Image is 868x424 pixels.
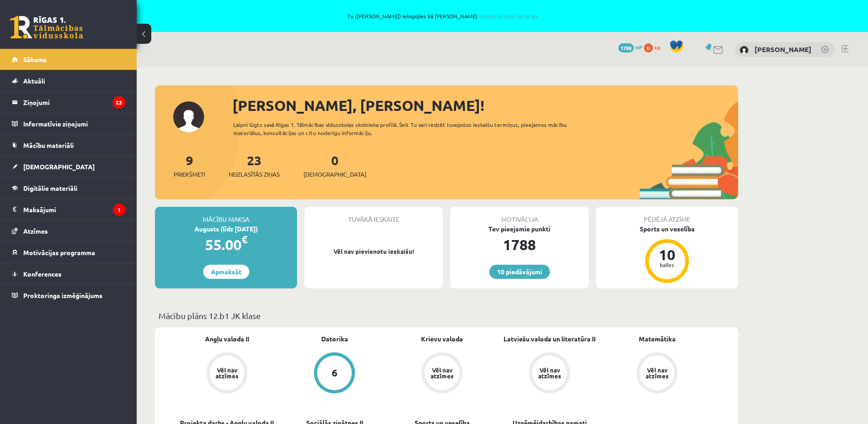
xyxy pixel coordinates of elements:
div: Motivācija [450,207,589,224]
div: Laipni lūgts savā Rīgas 1. Tālmācības vidusskolas skolnieka profilā. Šeit Tu vari redzēt tuvojošo... [233,120,583,137]
a: Vēl nav atzīmes [496,352,603,395]
div: Vēl nav atzīmes [214,367,240,379]
div: Vēl nav atzīmes [429,367,455,379]
div: 6 [332,368,338,378]
a: 10 piedāvājumi [489,265,550,279]
a: Atpakaļ uz savu lietotāju [477,12,539,20]
a: Proktoringa izmēģinājums [12,285,125,306]
a: 0[DEMOGRAPHIC_DATA] [303,152,366,179]
p: Vēl nav pievienotu ieskaišu! [309,247,438,256]
div: [PERSON_NAME], [PERSON_NAME]! [232,94,738,116]
a: Krievu valoda [421,334,463,344]
a: Aktuāli [12,70,125,91]
div: Vēl nav atzīmes [644,367,670,379]
a: Apmaksāt [203,265,249,279]
a: [PERSON_NAME] [755,45,812,54]
div: Sports un veselība [596,224,738,234]
div: Augusts (līdz [DATE]) [155,224,297,234]
a: 9Priekšmeti [174,152,205,179]
legend: Ziņojumi [23,92,125,113]
div: Pēdējā atzīme [596,207,738,224]
span: Konferences [23,270,62,278]
div: Vēl nav atzīmes [537,367,562,379]
a: Maksājumi1 [12,199,125,220]
p: Mācību plāns 12.b1 JK klase [159,309,734,322]
a: [DEMOGRAPHIC_DATA] [12,156,125,177]
span: Aktuāli [23,77,45,85]
i: 1 [113,204,125,216]
span: Tu ([PERSON_NAME]) ielogojies kā [PERSON_NAME] [105,13,781,19]
a: Angļu valoda II [205,334,249,344]
a: Sports un veselība 10 balles [596,224,738,284]
span: Neizlasītās ziņas [229,170,280,179]
span: Digitālie materiāli [23,184,77,192]
a: Ziņojumi23 [12,92,125,113]
div: 55.00 [155,234,297,256]
span: Sākums [23,55,46,63]
a: Matemātika [639,334,676,344]
a: Rīgas 1. Tālmācības vidusskola [10,16,83,39]
i: 23 [113,96,125,109]
div: Mācību maksa [155,207,297,224]
a: Vēl nav atzīmes [603,352,711,395]
span: Atzīmes [23,227,48,235]
div: balles [653,262,681,267]
span: Proktoringa izmēģinājums [23,291,103,299]
span: 0 [644,43,653,52]
legend: Maksājumi [23,199,125,220]
a: Digitālie materiāli [12,178,125,199]
span: Priekšmeti [174,170,205,179]
div: Tuvākā ieskaite [304,207,443,224]
a: Sākums [12,49,125,70]
a: Atzīmes [12,220,125,241]
legend: Informatīvie ziņojumi [23,113,125,134]
a: 6 [281,352,388,395]
span: Motivācijas programma [23,248,95,256]
a: Vēl nav atzīmes [388,352,496,395]
span: € [241,233,247,246]
span: [DEMOGRAPHIC_DATA] [23,162,95,171]
a: 1788 mP [618,43,642,51]
span: mP [635,43,642,51]
div: 1788 [450,234,589,256]
span: [DEMOGRAPHIC_DATA] [303,170,366,179]
div: 10 [653,247,681,262]
span: xp [654,43,660,51]
a: 23Neizlasītās ziņas [229,152,280,179]
span: Mācību materiāli [23,141,74,149]
a: Vēl nav atzīmes [173,352,281,395]
div: Tev pieejamie punkti [450,224,589,234]
a: Konferences [12,263,125,284]
a: Mācību materiāli [12,135,125,156]
a: Motivācijas programma [12,242,125,263]
a: Latviešu valoda un literatūra II [503,334,596,344]
a: Datorika [321,334,348,344]
a: 0 xp [644,43,665,51]
span: 1788 [618,43,634,52]
img: Elizabete Gredzena [740,46,749,55]
a: Informatīvie ziņojumi [12,113,125,134]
